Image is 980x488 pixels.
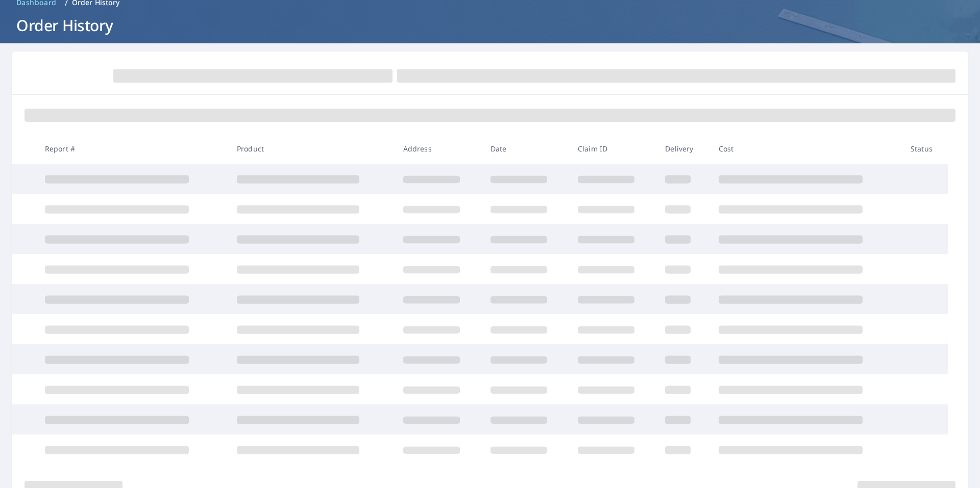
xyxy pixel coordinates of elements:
[570,134,657,164] th: Claim ID
[37,134,229,164] th: Report #
[395,134,482,164] th: Address
[902,134,948,164] th: Status
[710,134,902,164] th: Cost
[12,15,968,36] h1: Order History
[229,134,395,164] th: Product
[482,134,570,164] th: Date
[657,134,710,164] th: Delivery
